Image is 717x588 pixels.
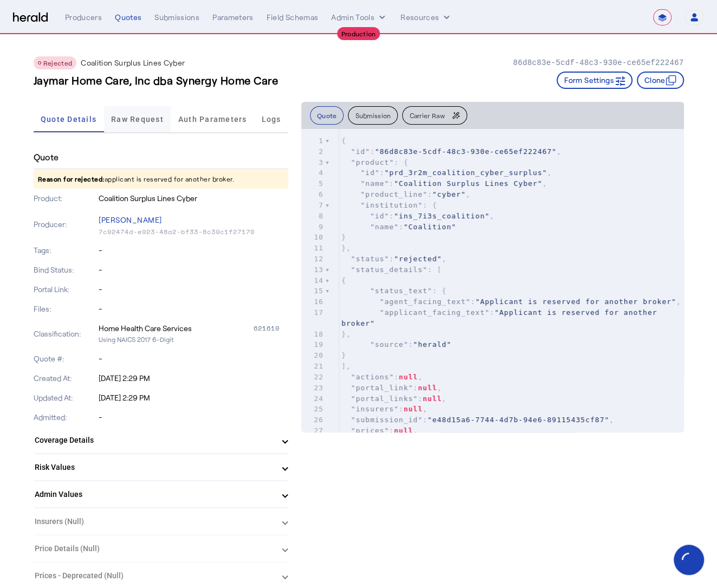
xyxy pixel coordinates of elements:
[351,373,394,381] span: "actions"
[370,287,432,295] span: "status_text"
[261,115,281,123] span: Logs
[301,135,325,146] div: 1
[34,412,97,423] p: Admitted:
[348,106,398,125] button: Submission
[341,233,346,241] span: }
[301,232,325,243] div: 10
[428,416,609,424] span: "e48d15a6-7744-4d7b-94e6-89115435cf87"
[341,340,451,348] span: :
[99,392,288,403] p: [DATE] 2:29 PM
[351,158,394,166] span: "product"
[267,12,319,23] div: Field Schemas
[301,222,325,232] div: 9
[41,115,96,123] span: Quote Details
[99,264,288,275] p: -
[99,193,288,204] p: Coalition Surplus Lines Cyber
[341,169,552,177] span: : ,
[178,115,247,123] span: Auth Parameters
[301,383,325,393] div: 23
[34,353,97,364] p: Quote #:
[301,129,684,432] herald-code-block: quote
[341,395,447,403] span: : ,
[351,416,423,424] span: "submission_id"
[337,27,380,40] div: Production
[341,384,442,392] span: : ,
[34,193,97,204] p: Product:
[380,298,471,306] span: "agent_facing_text"
[341,244,351,252] span: },
[370,223,399,231] span: "name"
[380,308,490,316] span: "applicant_facing_text"
[301,211,325,222] div: 8
[475,298,676,306] span: "Applicant is reserved for another broker"
[99,284,288,295] p: -
[513,57,683,68] p: 86d8c83e-5cdf-48c3-930e-ce65ef222467
[301,178,325,189] div: 5
[423,395,442,403] span: null
[341,212,495,220] span: : ,
[34,219,97,230] p: Producer:
[34,392,97,403] p: Updated At:
[394,427,413,435] span: null
[341,179,547,188] span: : ,
[99,323,192,334] div: Home Health Care Services
[34,303,97,314] p: Files:
[34,373,97,384] p: Created At:
[341,330,351,338] span: },
[341,373,423,381] span: : ,
[360,169,379,177] span: "id"
[154,12,199,23] div: Submissions
[384,169,547,177] span: "prd_3r2m_coalition_cyber_surplus"
[394,179,542,188] span: "Coalition Surplus Lines Cyber"
[637,72,684,89] button: Clone
[351,395,418,403] span: "portal_links"
[301,243,325,254] div: 11
[351,255,390,263] span: "status"
[34,454,288,480] mat-expansion-panel-header: Risk Values
[370,340,409,348] span: "source"
[351,147,370,156] span: "id"
[341,276,346,285] span: {
[341,427,418,435] span: : ,
[418,384,437,392] span: null
[351,384,414,392] span: "portal_link"
[370,212,389,220] span: "id"
[301,200,325,211] div: 7
[35,435,274,446] mat-panel-title: Coverage Details
[360,201,423,209] span: "institution"
[557,72,632,89] button: Form Settings
[34,427,288,453] mat-expansion-panel-header: Coverage Details
[99,373,288,384] p: [DATE] 2:29 PM
[301,296,325,307] div: 16
[404,223,456,231] span: "Coalition"
[341,190,470,198] span: : ,
[341,201,437,209] span: : {
[301,393,325,404] div: 24
[341,287,447,295] span: : {
[301,189,325,200] div: 6
[331,12,387,23] button: internal dropdown menu
[301,425,325,436] div: 27
[115,12,141,23] div: Quotes
[35,489,274,500] mat-panel-title: Admin Values
[394,255,442,263] span: "rejected"
[34,264,97,275] p: Bind Status:
[65,12,102,23] div: Producers
[301,339,325,350] div: 19
[34,73,279,88] h3: Jaymar Home Care, Inc dba Synergy Home Care
[341,298,681,306] span: : ,
[34,481,288,507] mat-expansion-panel-header: Admin Values
[34,151,59,164] h4: Quote
[360,179,389,188] span: "name"
[351,405,399,413] span: "insurers"
[341,223,456,231] span: :
[341,137,346,145] span: {
[341,362,351,370] span: ],
[99,303,288,314] p: -
[310,106,344,125] button: Quote
[254,323,288,334] div: 621610
[43,59,73,67] span: Rejected
[301,307,325,318] div: 17
[341,405,428,413] span: : ,
[341,351,346,359] span: }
